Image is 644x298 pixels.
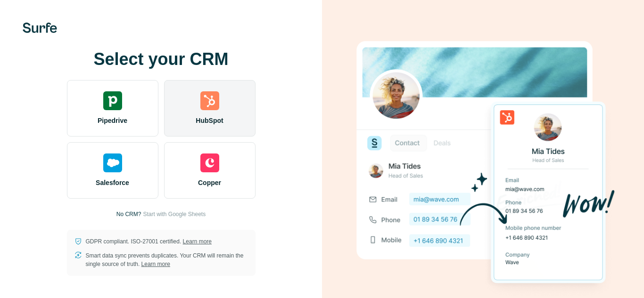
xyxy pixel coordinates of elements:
a: Learn more [183,238,212,245]
span: Copper [198,178,221,187]
a: Learn more [141,261,170,267]
button: Start with Google Sheets [143,210,206,218]
img: copper's logo [200,153,219,172]
p: GDPR compliant. ISO-27001 certified. [86,237,212,246]
h1: Select your CRM [67,50,256,69]
span: Pipedrive [98,116,127,125]
img: pipedrive's logo [103,91,122,110]
p: Smart data sync prevents duplicates. Your CRM will remain the single source of truth. [86,251,248,268]
img: hubspot's logo [200,91,219,110]
img: Surfe's logo [23,23,57,33]
span: Salesforce [96,178,129,187]
p: No CRM? [116,210,141,218]
span: HubSpot [196,116,223,125]
img: salesforce's logo [103,153,122,172]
